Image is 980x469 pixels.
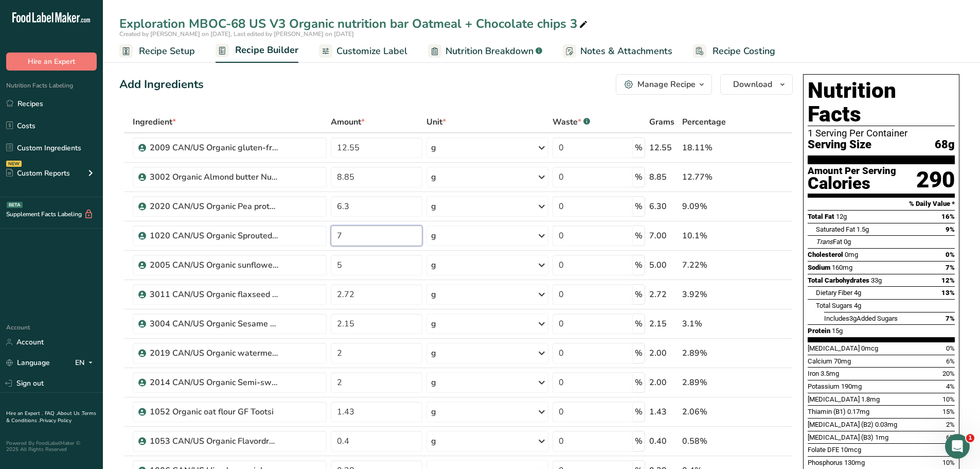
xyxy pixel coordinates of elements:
div: 2005 CAN/US Organic sunflower seeds Tootsi + FCEN [150,259,278,271]
div: 1053 CAN/US Organic Flavordry Oatmeal Cookie Flavour [150,435,278,447]
span: 4g [854,289,861,297]
span: 15g [832,327,843,335]
span: 130mg [844,459,865,466]
span: Notes & Attachments [580,44,672,58]
span: 190mg [841,383,862,390]
span: 12g [836,213,847,220]
span: 1 [966,434,974,442]
div: g [431,288,436,301]
div: Waste [553,116,590,128]
a: Nutrition Breakdown [428,40,542,63]
a: Recipe Setup [119,40,195,63]
span: Fat [816,238,842,246]
span: 16% [941,213,955,220]
span: Percentage [682,116,726,128]
a: Language [6,354,50,372]
span: 68g [935,138,955,151]
div: 7.00 [649,230,679,242]
div: 5.00 [649,259,679,271]
div: g [431,435,436,447]
div: 3.92% [682,288,744,301]
span: Dietary Fiber [816,289,852,297]
span: 0% [946,344,955,352]
div: Powered By FoodLabelMaker © 2025 All Rights Reserved [6,440,97,453]
span: 1.8mg [861,395,880,403]
span: [MEDICAL_DATA] [808,395,860,403]
div: 12.55 [649,142,679,154]
div: g [431,259,436,271]
span: 1mg [875,433,888,441]
span: 7% [946,315,955,322]
div: 2014 CAN/US Organic Semi-sweet chocolate chips 55% Mini Camino [150,376,278,389]
span: 2% [946,421,955,428]
span: Cholesterol [808,251,843,258]
div: 2009 CAN/US Organic gluten-free rolled oats Tootsi + FCEN [150,142,278,154]
span: 0g [844,238,851,246]
div: 2.00 [649,347,679,359]
div: 2019 CAN/US Organic watermelon seeds Smirks + FCEN [150,347,278,359]
div: 2.06% [682,406,744,418]
span: Recipe Builder [235,43,298,57]
span: 33g [871,276,882,284]
section: % Daily Value * [808,198,955,210]
span: Amount [331,116,365,128]
span: Iron [808,370,819,377]
span: 160mg [832,264,852,271]
div: 1020 CAN/US Organic Sprouted brown rice protein powder Jiangxi Hengding [150,230,278,242]
a: Recipe Costing [693,40,775,63]
div: 0.58% [682,435,744,447]
span: Calcium [808,357,832,365]
span: 7% [946,264,955,271]
iframe: Intercom live chat [945,434,970,459]
span: 15% [942,408,955,415]
span: Serving Size [808,138,871,151]
a: Notes & Attachments [563,40,672,63]
span: Phosphorus [808,459,843,466]
div: 2.15 [649,318,679,330]
div: 1 Serving Per Container [808,128,955,138]
div: 2.89% [682,376,744,389]
div: 0.40 [649,435,679,447]
div: 2.72 [649,288,679,301]
span: 4g [854,302,861,309]
div: g [431,200,436,213]
div: g [431,142,436,154]
div: 2.89% [682,347,744,359]
div: BETA [7,202,23,208]
div: g [431,347,436,359]
span: Folate DFE [808,446,839,454]
div: NEW [6,161,22,167]
div: 1052 Organic oat flour GF Tootsi [150,406,278,418]
span: 6% [946,357,955,365]
div: EN [75,357,97,369]
div: Calories [808,176,896,191]
div: Amount Per Serving [808,166,896,176]
a: Hire an Expert . [6,410,43,417]
span: 1.5g [857,225,869,233]
a: FAQ . [45,410,57,417]
div: Exploration MBOC-68 US V3 Organic nutrition bar Oatmeal + Chocolate chips 3 [119,14,590,33]
span: 20% [942,370,955,377]
a: About Us . [57,410,82,417]
div: 3.1% [682,318,744,330]
div: 6.30 [649,200,679,213]
span: Total Fat [808,213,834,220]
span: [MEDICAL_DATA] (B2) [808,421,874,428]
h1: Nutrition Facts [808,79,955,126]
span: 3.5mg [821,370,839,377]
div: g [431,171,436,183]
a: Customize Label [319,40,407,63]
div: 2020 CAN/US Organic Pea protein crisps PURIS [150,200,278,213]
div: Manage Recipe [637,78,696,91]
span: Unit [426,116,446,128]
div: 18.11% [682,142,744,154]
div: g [431,376,436,389]
span: 13% [941,289,955,297]
span: 6% [946,433,955,441]
span: 3g [849,315,857,322]
span: Recipe Costing [712,44,775,58]
span: Sodium [808,264,830,271]
span: 9% [946,225,955,233]
button: Hire an Expert [6,53,97,71]
span: Created by [PERSON_NAME] on [DATE], Last edited by [PERSON_NAME] on [DATE] [119,30,354,38]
